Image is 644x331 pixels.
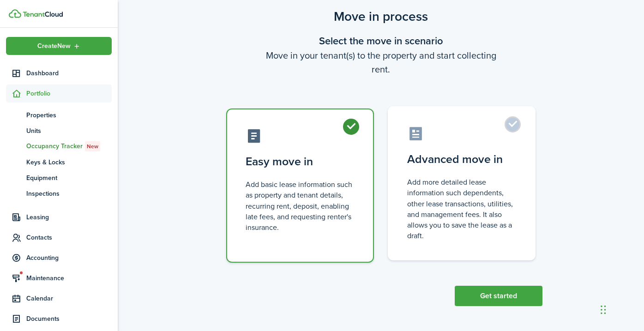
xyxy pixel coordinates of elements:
[6,107,112,123] a: Properties
[219,33,542,48] wizard-step-header-title: Select the move in scenario
[26,89,112,98] span: Portfolio
[246,153,355,170] control-radio-card-title: Easy move in
[407,151,516,168] control-radio-card-title: Advanced move in
[26,68,112,78] span: Dashboard
[6,154,112,170] a: Keys & Locks
[26,314,112,324] span: Documents
[6,64,112,82] a: Dashboard
[486,231,644,331] iframe: Chat Widget
[246,179,355,233] control-radio-card-description: Add basic lease information such as property and tenant details, recurring rent, deposit, enablin...
[601,296,606,324] div: Drag
[26,141,112,151] span: Occupancy Tracker
[219,48,542,76] wizard-step-header-description: Move in your tenant(s) to the property and start collecting rent.
[37,43,71,49] span: Create New
[6,123,112,138] a: Units
[26,189,112,199] span: Inspections
[23,12,63,17] img: TenantCloud
[6,37,112,55] button: Open menu
[26,110,112,120] span: Properties
[26,233,112,242] span: Contacts
[26,212,112,222] span: Leasing
[26,273,112,283] span: Maintenance
[26,126,112,136] span: Units
[26,253,112,263] span: Accounting
[26,173,112,183] span: Equipment
[407,177,516,241] control-radio-card-description: Add more detailed lease information such dependents, other lease transactions, utilities, and man...
[6,138,112,154] a: Occupancy TrackerNew
[26,157,112,167] span: Keys & Locks
[455,286,542,306] button: Get started
[219,7,542,26] scenario-title: Move in process
[9,9,21,18] img: TenantCloud
[26,294,112,303] span: Calendar
[87,142,98,150] span: New
[6,170,112,186] a: Equipment
[6,186,112,201] a: Inspections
